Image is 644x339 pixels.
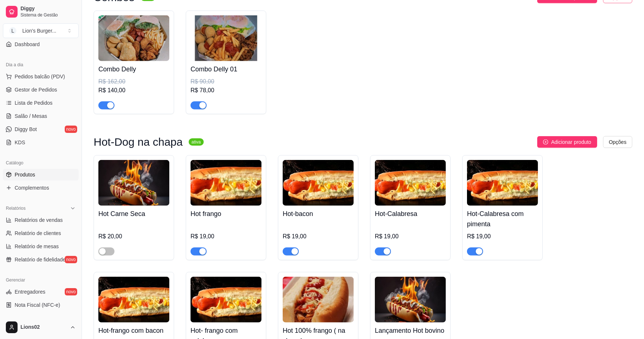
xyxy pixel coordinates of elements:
span: Dashboard [15,41,40,48]
a: Relatório de mesas [3,241,79,252]
div: Gerenciar [3,274,79,286]
img: product-image [375,277,446,323]
a: Relatório de clientes [3,227,79,239]
img: product-image [375,160,446,206]
img: product-image [98,277,169,323]
div: Dia a dia [3,59,79,71]
img: product-image [98,15,169,61]
span: Lista de Pedidos [15,99,53,107]
div: R$ 19,00 [375,232,446,241]
img: product-image [283,277,354,323]
span: Produtos [15,171,35,178]
h4: Hot-Calabresa [375,209,446,219]
a: Salão / Mesas [3,110,79,122]
h4: Hot frango [191,209,261,219]
span: Relatório de clientes [15,230,61,237]
img: product-image [283,160,354,206]
a: Diggy Botnovo [3,123,79,135]
span: Opções [609,138,626,146]
img: product-image [98,160,169,206]
a: Lista de Pedidos [3,97,79,109]
span: Pedidos balcão (PDV) [15,73,65,80]
button: Select a team [3,23,79,38]
span: Gestor de Pedidos [15,86,57,93]
a: Nota Fiscal (NFC-e) [3,299,79,311]
a: Gestor de Pedidos [3,84,79,96]
span: Relatórios [6,205,26,211]
button: Opções [603,136,632,148]
div: Catálogo [3,157,79,169]
span: Adicionar produto [551,138,591,146]
a: Relatórios de vendas [3,214,79,226]
img: product-image [467,160,538,206]
a: Complementos [3,182,79,194]
div: Lion's Burger ... [22,27,56,34]
span: Diggy [20,5,76,12]
a: KDS [3,137,79,148]
h4: Hot-bacon [283,209,354,219]
h4: Combo Delly 01 [191,64,261,74]
h3: Hot-Dog na chapa [94,138,183,146]
div: R$ 90,00 [191,77,261,86]
img: product-image [191,277,261,323]
span: Complementos [15,184,49,191]
a: Produtos [3,169,79,180]
span: Sistema de Gestão [20,12,76,18]
button: Lions02 [3,318,79,336]
span: Nota Fiscal (NFC-e) [15,301,60,309]
a: Controle de caixa [3,312,79,324]
a: Dashboard [3,38,79,50]
h4: Lançamento Hot bovino [375,325,446,336]
span: Relatório de fidelidade [15,256,65,263]
div: R$ 162,00 [98,77,169,86]
div: R$ 20,00 [98,232,169,241]
img: product-image [191,160,261,206]
div: R$ 19,00 [191,232,261,241]
a: DiggySistema de Gestão [3,3,79,21]
span: KDS [15,139,25,146]
span: Relatórios de vendas [15,216,63,224]
h4: Combo Delly [98,64,169,74]
a: Relatório de fidelidadenovo [3,254,79,265]
span: Diggy Bot [15,126,37,133]
sup: ativa [189,138,204,146]
h4: Hot-frango com bacon [98,325,169,336]
h4: Hot-Calabresa com pimenta [467,209,538,229]
div: R$ 140,00 [98,86,169,95]
button: Pedidos balcão (PDV) [3,71,79,82]
span: Relatório de mesas [15,243,59,250]
div: R$ 19,00 [283,232,354,241]
img: product-image [191,15,261,61]
h4: Hot Carne Seca [98,209,169,219]
button: Adicionar produto [537,136,597,148]
span: Entregadores [15,288,45,295]
span: Lions02 [20,324,67,331]
div: R$ 78,00 [191,86,261,95]
span: Controle de caixa [15,314,54,322]
span: L [9,27,16,34]
span: Salão / Mesas [15,112,47,120]
div: R$ 19,00 [467,232,538,241]
span: plus-circle [543,139,548,145]
a: Entregadoresnovo [3,286,79,298]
